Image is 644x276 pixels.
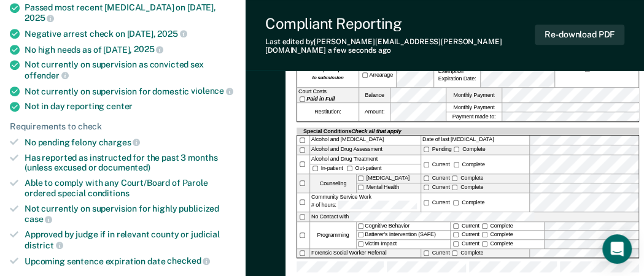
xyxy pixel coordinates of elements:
input: Complete [452,250,457,256]
label: Complete [451,175,484,181]
label: Monthly Payment [446,88,502,102]
label: Current [452,240,480,247]
div: Compliant Reporting [265,15,535,33]
div: Not currently on supervision as convicted sex [25,59,236,80]
label: Monthly Payment [446,103,502,112]
input: Victim Impact [358,241,363,247]
label: Complete [452,161,486,167]
div: Requirements to check [10,121,236,132]
div: Complete [452,199,486,205]
label: Complete [481,231,514,237]
label: Current [422,250,451,256]
span: 2025 [25,13,54,23]
label: Batterer’s Intervention (SAFE) [357,231,450,239]
input: Current [453,223,459,229]
label: Out-patient [346,165,382,171]
input: Mental Health [358,185,363,190]
label: Amount: [359,103,390,120]
input: Complete [454,147,459,152]
div: Court Costs [297,88,359,102]
div: Passed most recent [MEDICAL_DATA] on [DATE], [25,2,236,23]
input: Complete [452,175,457,181]
div: Has reported as instructed for the past 3 months (unless excused or [25,153,236,174]
label: Current [422,199,451,205]
input: Out-patient [347,166,352,171]
div: Community Service Work # of hours: [310,193,421,212]
input: Complete [454,162,459,167]
div: Programming [310,222,356,248]
div: No pending felony [25,137,236,148]
input: Pending [424,147,429,152]
label: Cognitive Behavior [357,222,450,231]
label: Balance [359,88,390,102]
div: Alcohol and Drug Assessment [310,145,421,155]
span: offender [25,71,69,80]
label: No Contact with [310,212,638,221]
label: Current [422,161,451,167]
div: Open Intercom Messenger [602,234,632,264]
input: Current [424,250,429,256]
span: documented) [98,163,150,172]
div: Special Conditions [302,128,402,135]
input: In-patient [312,166,318,171]
div: Not in day reporting [25,101,236,112]
label: Current [422,184,451,190]
label: Date of last [MEDICAL_DATA] [421,136,529,145]
label: Pending [422,146,453,152]
input: Arrearage [362,72,368,78]
input: No Contact with [350,212,534,221]
strong: All exemptions must be completed prior to submission [305,59,351,80]
input: Complete [482,241,487,247]
input: Complete [482,223,487,229]
div: Not currently on supervision for domestic [25,86,236,97]
input: Current [424,200,429,205]
label: In-patient [311,165,346,171]
div: Negative arrest check on [DATE], [25,28,236,39]
input: Complete [453,200,459,205]
label: [MEDICAL_DATA] [357,174,421,183]
span: violence [191,86,233,96]
div: Upcoming sentence expiration date [25,256,236,267]
input: Complete [452,185,457,190]
span: a few seconds ago [327,46,390,55]
span: Check all that apply [351,128,401,134]
input: Current [424,162,429,167]
input: Current [453,232,459,237]
label: Arrearage [361,71,394,79]
div: Alcohol and [MEDICAL_DATA] [310,136,421,145]
input: Cognitive Behavior [358,223,363,229]
span: conditions [88,188,130,198]
input: Current [424,175,429,181]
input: Current [424,185,429,190]
span: 2025 [134,44,163,54]
span: center [106,101,133,111]
div: No high needs as of [DATE], [25,44,236,55]
label: Payment made to: [446,112,502,121]
label: Current [452,231,480,237]
label: Complete [451,250,484,256]
div: Approved by judge if in relevant county or judicial [25,229,236,250]
label: Mental Health [357,183,421,193]
div: Counseling [310,174,356,193]
div: Alcohol and Drug Treatment [310,155,421,164]
strong: Paid in Full [306,96,335,102]
label: Current [452,223,480,229]
span: case [25,214,52,224]
label: Complete [481,240,514,247]
input: Batterer’s Intervention (SAFE) [358,232,363,237]
span: 2025 [157,29,187,39]
button: Re-download PDF [535,25,624,45]
input: Paid in Full [300,96,305,102]
div: Able to comply with any Court/Board of Parole ordered special [25,178,236,199]
label: Complete [452,146,486,152]
input: [MEDICAL_DATA] [358,175,363,181]
label: Victim Impact [357,240,450,248]
label: Complete [481,223,514,229]
label: Complete [451,184,484,190]
span: district [25,240,63,250]
label: Current [422,175,451,181]
div: Last edited by [PERSON_NAME][EMAIL_ADDRESS][PERSON_NAME][DOMAIN_NAME] [265,37,535,55]
input: Complete [482,232,487,237]
span: charges [99,137,141,147]
span: checked [167,256,210,266]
